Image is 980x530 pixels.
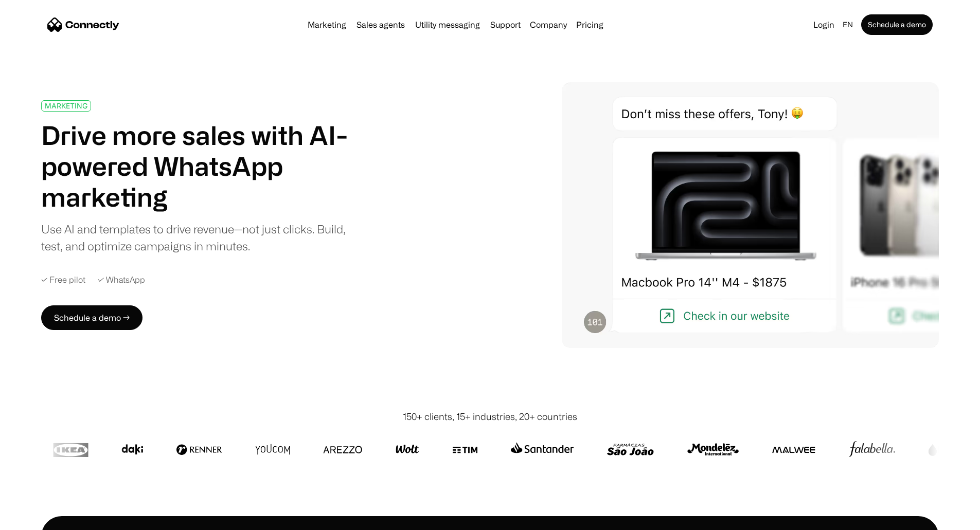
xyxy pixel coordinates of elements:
[572,21,608,29] a: Pricing
[486,21,525,29] a: Support
[530,17,567,32] div: Company
[41,120,359,212] h1: Drive more sales with AI-powered WhatsApp marketing
[21,512,62,526] ul: Language list
[41,275,85,285] div: ✓ Free pilot
[403,410,577,424] div: 150+ clients, 15+ industries, 20+ countries
[41,305,142,330] a: Schedule a demo →
[839,17,859,32] div: en
[10,511,62,526] aside: Language selected: English
[411,21,484,29] a: Utility messaging
[304,21,350,29] a: Marketing
[41,221,359,254] div: Use AI and templates to drive revenue—not just clicks. Build, test, and optimize campaigns in min...
[47,17,119,32] a: home
[843,17,853,32] div: en
[809,17,839,32] a: Login
[527,17,570,32] div: Company
[45,102,87,109] div: MARKETING
[98,275,145,285] div: ✓ WhatsApp
[352,21,409,29] a: Sales agents
[861,14,933,35] a: Schedule a demo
